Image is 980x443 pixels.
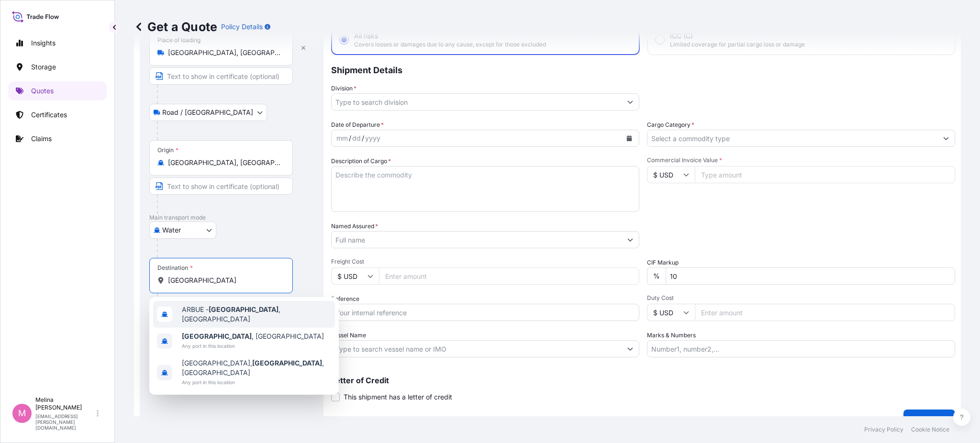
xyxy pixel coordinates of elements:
[162,108,253,117] span: Road / [GEOGRAPHIC_DATA]
[622,231,639,248] button: Show suggestions
[349,133,351,144] div: /
[332,231,622,248] input: Full name
[149,177,293,195] input: Text to appear on certificate
[647,340,955,357] input: Number1, number2,...
[666,267,955,285] input: Enter percentage
[252,359,322,367] b: [GEOGRAPHIC_DATA]
[332,340,622,357] input: Type to search vessel name or IMO
[331,156,391,166] label: Description of Cargo
[182,377,331,387] span: Any port in this location
[351,133,362,144] div: day,
[911,426,949,433] p: Cookie Notice
[331,120,384,130] span: Date of Departure
[182,332,324,341] span: , [GEOGRAPHIC_DATA]
[331,55,955,84] p: Shipment Details
[331,221,378,231] label: Named Assured
[379,267,639,285] input: Enter amount
[911,414,947,424] p: Get a Quote
[168,276,281,285] input: Destination
[695,304,955,321] input: Enter amount
[647,156,955,164] span: Commercial Invoice Value
[221,22,263,32] p: Policy Details
[622,131,637,146] button: Calendar
[149,297,339,395] div: Show suggestions
[331,377,955,384] p: Letter of Credit
[168,158,281,167] input: Origin
[162,225,181,235] span: Water
[622,340,639,357] button: Show suggestions
[332,93,622,111] input: Type to search division
[35,396,95,411] p: Melina [PERSON_NAME]
[149,221,216,239] button: Select transport
[622,93,639,111] button: Show suggestions
[647,258,679,267] label: CIF Markup
[31,134,52,144] p: Claims
[647,294,955,302] span: Duty Cost
[864,426,903,433] p: Privacy Policy
[182,305,331,324] span: ARBUE - , [GEOGRAPHIC_DATA]
[157,264,193,272] div: Destination
[149,67,293,85] input: Text to appear on certificate
[647,130,937,147] input: Select a commodity type
[31,86,54,96] p: Quotes
[149,214,314,221] p: Main transport mode
[331,294,359,304] label: Reference
[647,267,666,285] div: %
[364,133,381,144] div: year,
[937,130,955,147] button: Show suggestions
[31,62,56,72] p: Storage
[331,258,639,266] span: Freight Cost
[695,166,955,183] input: Type amount
[182,341,324,351] span: Any port in this location
[31,110,67,120] p: Certificates
[182,358,331,377] span: [GEOGRAPHIC_DATA], , [GEOGRAPHIC_DATA]
[647,331,696,340] label: Marks & Numbers
[209,305,278,313] b: [GEOGRAPHIC_DATA]
[344,392,452,402] span: This shipment has a letter of credit
[149,104,267,121] button: Select transport
[134,19,217,34] p: Get a Quote
[331,84,356,93] label: Division
[331,304,639,321] input: Your internal reference
[182,332,252,340] b: [GEOGRAPHIC_DATA]
[647,120,694,130] label: Cargo Category
[31,38,56,48] p: Insights
[335,133,349,144] div: month,
[157,146,178,154] div: Origin
[362,133,364,144] div: /
[35,413,95,431] p: [EMAIL_ADDRESS][PERSON_NAME][DOMAIN_NAME]
[331,331,366,340] label: Vessel Name
[18,409,26,418] span: M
